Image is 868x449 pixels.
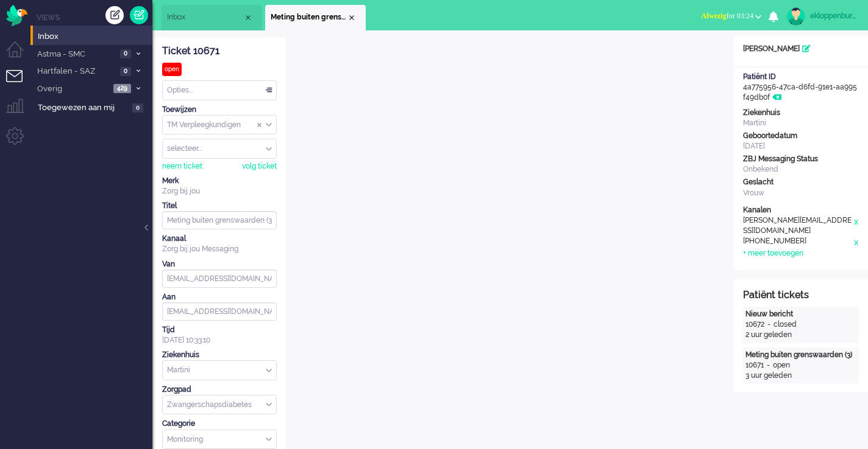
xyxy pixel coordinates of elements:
[810,10,856,22] div: ekloppenburg
[271,12,347,23] span: Meting buiten grenswaarden (3)
[694,4,769,30] li: Afwezigfor 03:24
[773,360,790,371] div: open
[162,350,277,360] div: Ziekenhuis
[745,371,856,381] div: 3 uur geleden
[162,44,277,58] div: Ticket 10671
[701,12,753,20] span: for 03:24
[743,177,859,187] div: Geslacht
[6,41,34,69] li: Dashboard menu
[35,83,110,95] span: Overig
[6,5,27,26] img: flow_omnibird.svg
[38,102,129,114] span: Toegewezen aan mij
[113,84,131,93] span: 429
[764,319,774,330] div: -
[243,13,253,23] div: Close tab
[38,31,152,43] span: Inbox
[745,360,764,371] div: 10671
[743,205,859,215] div: Kanalen
[162,176,277,186] div: Merk
[743,188,859,198] div: Vrouw
[265,5,366,30] li: 10671
[35,66,116,77] span: Hartfalen - SAZ
[162,115,277,135] div: Assign Group
[132,103,143,113] span: 0
[694,7,769,25] button: Afwezigfor 03:24
[162,161,202,172] div: neem ticket
[162,5,262,30] li: View
[6,99,34,126] li: Supervisor menu
[853,236,859,248] div: x
[6,127,34,155] li: Admin menu
[162,325,277,346] div: [DATE] 10:33:10
[162,292,277,302] div: Aan
[743,118,859,128] div: Martini
[6,8,27,17] a: Omnidesk
[162,63,182,76] div: open
[35,29,152,43] a: Inbox
[37,12,152,23] li: Views
[734,72,868,103] div: 4a775956-47ca-d6fd-91e1-aa995f49db0f
[853,215,859,236] div: x
[162,244,277,254] div: Zorg bij jou Messaging
[130,6,148,24] a: Quick Ticket
[35,100,152,114] a: Toegewezen aan mij 0
[743,141,859,151] div: [DATE]
[35,49,116,60] span: Astma - SMC
[120,67,131,76] span: 0
[764,360,773,371] div: -
[743,131,859,141] div: Geboortedatum
[745,350,856,360] div: Meting buiten grenswaarden (3)
[745,330,856,340] div: 2 uur geleden
[784,7,856,26] a: ekloppenburg
[743,215,853,236] div: [PERSON_NAME][EMAIL_ADDRESS][DOMAIN_NAME]
[701,12,726,20] span: Afwezig
[167,12,243,23] span: Inbox
[774,319,797,330] div: closed
[743,154,859,164] div: ZBJ Messaging Status
[743,164,859,175] div: Onbekend
[162,139,277,159] div: Assign User
[743,108,859,118] div: Ziekenhuis
[162,325,277,335] div: Tijd
[734,44,868,54] div: [PERSON_NAME]
[162,419,277,429] div: Categorie
[347,13,357,23] div: Close tab
[743,236,853,248] div: [PHONE_NUMBER]
[787,7,805,26] img: avatar
[745,319,764,330] div: 10672
[6,70,34,97] li: Tickets menu
[743,288,859,302] div: Patiënt tickets
[162,201,277,211] div: Titel
[105,6,124,24] div: Creëer ticket
[162,259,277,270] div: Van
[242,161,277,172] div: volg ticket
[743,248,803,259] div: + meer toevoegen
[743,72,859,82] div: Patiënt ID
[162,385,277,395] div: Zorgpad
[162,186,277,197] div: Zorg bij jou
[120,49,131,58] span: 0
[745,309,856,319] div: Nieuw bericht
[162,234,277,244] div: Kanaal
[162,105,277,115] div: Toewijzen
